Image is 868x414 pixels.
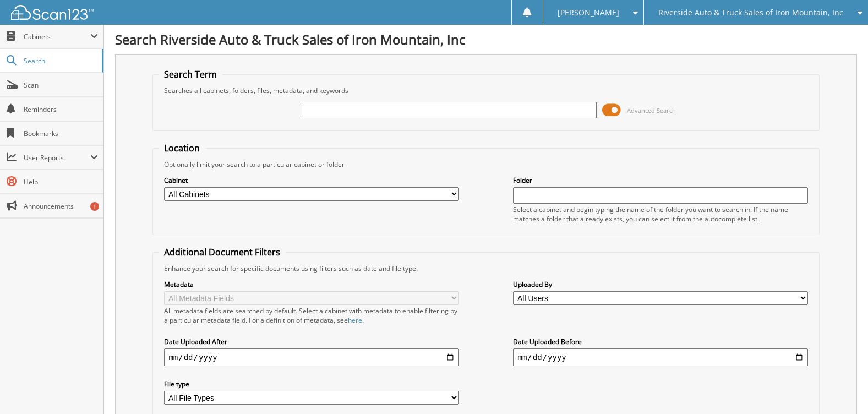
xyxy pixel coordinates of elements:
span: Scan [24,80,98,90]
span: User Reports [24,153,90,162]
span: Cabinets [24,32,90,41]
label: Date Uploaded After [164,337,458,346]
input: start [164,348,458,366]
div: 1 [90,202,99,211]
h1: Search Riverside Auto & Truck Sales of Iron Mountain, Inc [115,30,857,48]
div: Searches all cabinets, folders, files, metadata, and keywords [159,86,813,95]
div: Select a cabinet and begin typing the name of the folder you want to search in. If the name match... [513,205,807,224]
div: All metadata fields are searched by default. Select a cabinet with metadata to enable filtering b... [164,306,458,325]
label: Uploaded By [513,280,807,289]
legend: Additional Document Filters [159,246,286,258]
span: Search [24,56,96,66]
a: here [348,315,362,325]
span: Riverside Auto & Truck Sales of Iron Mountain, Inc [658,9,843,16]
span: Reminders [24,105,98,114]
legend: Location [159,142,205,154]
label: File type [164,379,458,389]
span: Bookmarks [24,129,98,138]
input: end [513,348,807,366]
label: Date Uploaded Before [513,337,807,346]
img: scan123-logo-white.svg [11,5,94,20]
div: Optionally limit your search to a particular cabinet or folder [159,160,813,169]
label: Folder [513,176,807,185]
label: Cabinet [164,176,458,185]
span: Announcements [24,201,98,211]
div: Enhance your search for specific documents using filters such as date and file type. [159,264,813,273]
span: Help [24,177,98,187]
label: Metadata [164,280,458,289]
span: [PERSON_NAME] [558,9,619,16]
span: Advanced Search [627,106,676,115]
legend: Search Term [159,68,222,80]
